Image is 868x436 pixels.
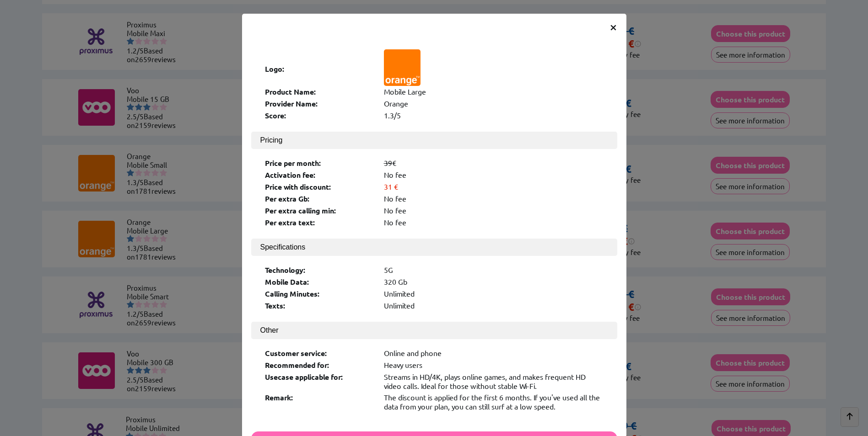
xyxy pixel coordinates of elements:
[251,239,617,256] button: Specifications
[384,87,604,96] div: Mobile Large
[384,158,392,167] s: 39
[265,64,285,74] b: Logo:
[265,301,375,310] div: Texts:
[384,99,604,108] div: Orange
[384,348,604,358] div: Online and phone
[384,372,604,390] div: Streams in HD/4K, plays online games, and makes frequent HD video calls. Ideal for those without ...
[384,158,604,168] div: €
[265,360,375,370] div: Recommended for:
[265,206,375,215] div: Per extra calling min:
[265,289,375,298] div: Calling Minutes:
[384,289,604,298] div: Unlimited
[384,111,604,120] div: 1.3/5
[265,158,375,168] div: Price per month:
[265,218,375,227] div: Per extra text:
[265,170,375,180] div: Activation fee:
[384,393,604,411] div: The discount is applied for the first 6 months. If you've used all the data from your plan, you c...
[384,360,604,370] div: Heavy users
[265,194,375,203] div: Per extra Gb:
[265,277,375,287] div: Mobile Data:
[251,132,617,149] button: Pricing
[265,87,375,96] div: Product Name:
[251,322,617,339] button: Other
[384,277,604,287] div: 320 Gb
[384,301,604,310] div: Unlimited
[265,99,375,108] div: Provider Name:
[384,206,604,215] div: No fee
[384,218,604,227] div: No fee
[384,265,604,275] div: 5G
[265,393,375,411] div: Remark:
[384,49,421,86] img: Logo of Orange
[265,372,375,390] div: Usecase applicable for:
[609,18,617,35] span: ×
[384,194,604,203] div: No fee
[265,265,375,275] div: Technology:
[384,182,604,191] div: 31 €
[265,182,375,191] div: Price with discount:
[265,348,375,358] div: Customer service:
[384,170,604,180] div: No fee
[265,111,375,120] div: Score:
